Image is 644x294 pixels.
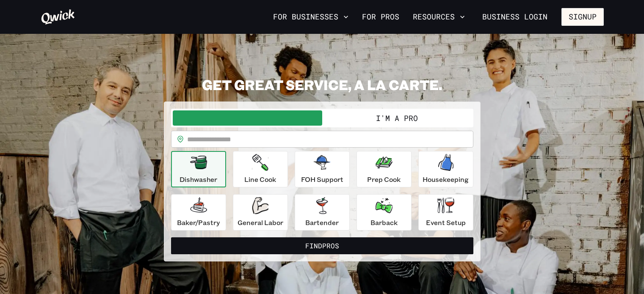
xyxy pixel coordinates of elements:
[173,110,322,126] button: I'm a Business
[409,10,468,24] button: Resources
[475,8,555,26] a: Business Login
[180,174,217,184] p: Dishwasher
[426,217,466,228] p: Event Setup
[357,194,412,231] button: Barback
[295,151,350,187] button: FOH Support
[164,76,481,93] h2: GET GREAT SERVICE, A LA CARTE.
[359,10,403,24] a: For Pros
[561,8,604,26] button: Signup
[418,194,473,231] button: Event Setup
[423,174,469,184] p: Housekeeping
[171,194,226,231] button: Baker/Pastry
[177,217,220,228] p: Baker/Pastry
[357,151,412,187] button: Prep Cook
[244,174,276,184] p: Line Cook
[367,174,401,184] p: Prep Cook
[233,151,288,187] button: Line Cook
[171,237,473,254] button: FindPros
[238,217,283,228] p: General Labor
[301,174,343,184] p: FOH Support
[171,151,226,187] button: Dishwasher
[233,194,288,231] button: General Labor
[322,110,472,126] button: I'm a Pro
[418,151,473,187] button: Housekeeping
[270,10,352,24] button: For Businesses
[295,194,350,231] button: Bartender
[305,217,339,228] p: Bartender
[370,217,398,228] p: Barback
